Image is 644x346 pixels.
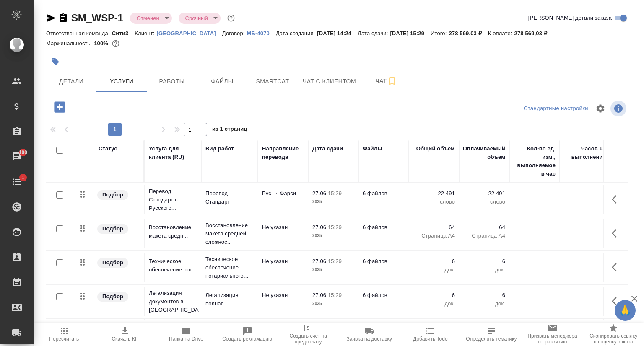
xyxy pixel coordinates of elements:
[463,223,505,232] p: 64
[46,40,94,46] p: Маржинальность:
[528,14,612,22] span: [PERSON_NAME] детали заказа
[328,292,342,298] p: 15:29
[156,323,217,346] button: Папка на Drive
[152,76,192,87] span: Работы
[46,52,65,71] button: Добавить тэг
[610,101,628,116] span: Посмотреть информацию
[149,187,197,212] p: Перевод Стандарт с Русского...
[387,76,397,86] svg: Подписаться
[247,30,276,36] p: МБ-4070
[205,189,254,206] p: Перевод Стандарт
[514,30,553,36] p: 278 569,03 ₽
[183,15,210,22] button: Срочный
[328,190,342,196] p: 15:29
[222,30,247,36] p: Договор:
[102,191,123,199] p: Подбор
[101,76,142,87] span: Услуги
[607,223,627,243] button: Показать кнопки
[312,232,354,240] p: 2025
[252,76,293,87] span: Smartcat
[312,145,343,153] div: Дата сдачи
[205,145,234,153] div: Вид работ
[112,30,135,36] p: Сити3
[205,291,254,308] p: Легализация полная
[560,219,610,248] td: 0
[262,257,304,266] p: Не указан
[222,336,272,342] span: Создать рекламацию
[463,266,505,274] p: док.
[134,15,162,22] button: Отменен
[522,102,590,115] div: split button
[400,323,461,346] button: Добавить Todo
[413,232,455,240] p: Страница А4
[95,323,156,346] button: Скачать КП
[416,145,455,153] div: Общий объем
[560,185,610,214] td: 0
[363,189,405,198] p: 6 файлов
[461,323,522,346] button: Определить тематику
[564,145,606,161] div: Часов на выполнение
[16,173,29,182] span: 1
[463,300,505,308] p: док.
[607,257,627,277] button: Показать кнопки
[413,300,455,308] p: док.
[2,146,31,167] a: 100
[466,336,517,342] span: Определить тематику
[413,189,455,198] p: 22 491
[463,145,505,161] div: Оплачиваемый объем
[112,336,138,342] span: Скачать КП
[413,257,455,266] p: 6
[366,76,406,86] span: Чат
[102,258,123,267] p: Подбор
[347,336,392,342] span: Заявка на доставку
[262,189,304,198] p: Рус → Фарси
[303,76,356,87] span: Чат с клиентом
[46,30,112,36] p: Ответственная команда:
[413,336,447,342] span: Добавить Todo
[94,40,110,46] p: 100%
[488,30,514,36] p: К оплате:
[102,292,123,301] p: Подбор
[34,323,95,346] button: Пересчитать
[312,266,354,274] p: 2025
[2,171,31,192] a: 1
[149,289,197,314] p: Легализация документов в [GEOGRAPHIC_DATA]...
[14,148,33,157] span: 100
[157,29,222,36] a: [GEOGRAPHIC_DATA]
[328,224,342,230] p: 15:29
[312,190,328,196] p: 27.06,
[431,30,449,36] p: Итого:
[413,291,455,300] p: 6
[262,291,304,300] p: Не указан
[217,323,278,346] button: Создать рекламацию
[390,30,431,36] p: [DATE] 15:29
[58,13,68,23] button: Скопировать ссылку
[463,257,505,266] p: 6
[607,291,627,311] button: Показать кнопки
[71,12,123,23] a: SM_WSP-1
[205,221,254,246] p: Восстановление макета средней сложнос...
[149,145,197,161] div: Услуга для клиента (RU)
[247,29,276,36] a: МБ-4070
[276,30,317,36] p: Дата создания:
[413,266,455,274] p: док.
[615,300,636,321] button: 🙏
[463,198,505,206] p: слово
[312,258,328,264] p: 27.06,
[588,333,639,345] span: Скопировать ссылку на оценку заказа
[110,38,121,49] button: 0.00 RUB;
[328,258,342,264] p: 15:29
[339,323,400,346] button: Заявка на доставку
[560,253,610,282] td: 0
[463,232,505,240] p: Страница А4
[583,323,644,346] button: Скопировать ссылку на оценку заказа
[363,223,405,232] p: 6 файлов
[312,300,354,308] p: 2025
[262,223,304,232] p: Не указан
[212,124,247,136] span: из 1 страниц
[149,223,197,240] p: Восстановление макета средн...
[135,30,156,36] p: Клиент:
[130,13,172,24] div: Отменен
[169,336,203,342] span: Папка на Drive
[262,145,304,161] div: Направление перевода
